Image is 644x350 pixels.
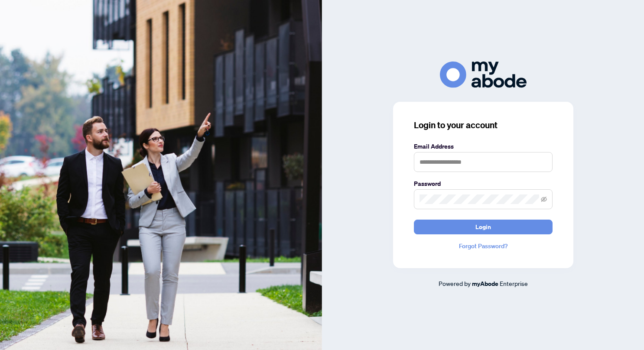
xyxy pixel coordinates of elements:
[414,220,553,234] button: Login
[500,279,528,287] span: Enterprise
[414,119,553,131] h3: Login to your account
[472,279,498,288] a: myAbode
[414,179,553,188] label: Password
[414,142,553,151] label: Email Address
[440,62,527,88] img: ma-logo
[475,220,491,234] span: Login
[541,196,547,202] span: eye-invisible
[414,241,553,251] a: Forgot Password?
[439,279,471,287] span: Powered by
